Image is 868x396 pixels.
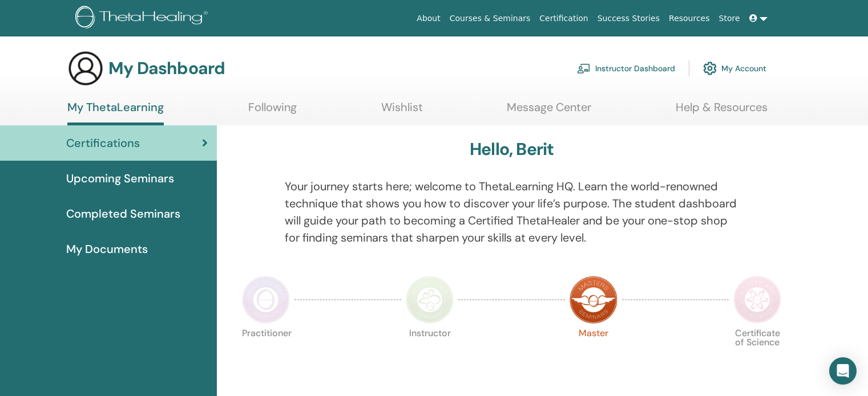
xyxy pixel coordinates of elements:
a: Store [714,8,745,29]
img: logo.png [75,6,212,31]
h3: Hello, Berit [470,139,554,160]
span: Completed Seminars [66,205,180,222]
span: My Documents [66,240,148,258]
a: About [412,8,445,29]
a: Message Center [507,100,591,123]
h3: My Dashboard [108,58,225,79]
img: Certificate of Science [733,276,781,324]
img: Master [570,276,617,324]
span: Certifications [66,134,140,152]
img: generic-user-icon.jpg [67,50,104,87]
p: Certificate of Science [733,329,781,377]
a: Success Stories [593,8,664,29]
img: Practitioner [242,276,290,324]
p: Practitioner [242,329,290,377]
p: Instructor [406,329,454,377]
a: Wishlist [381,100,423,123]
div: Open Intercom Messenger [829,357,857,385]
span: Upcoming Seminars [66,170,174,187]
img: cog.svg [703,59,717,78]
p: Your journey starts here; welcome to ThetaLearning HQ. Learn the world-renowned technique that sh... [285,178,739,246]
p: Master [570,329,617,377]
a: My Account [703,56,766,81]
a: Certification [535,8,592,29]
img: Instructor [406,276,454,324]
a: My ThetaLearning [67,100,164,125]
img: chalkboard-teacher.svg [577,63,591,74]
a: Resources [664,8,714,29]
a: Instructor Dashboard [577,56,675,81]
a: Following [248,100,297,123]
a: Courses & Seminars [445,8,535,29]
a: Help & Resources [676,100,768,123]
